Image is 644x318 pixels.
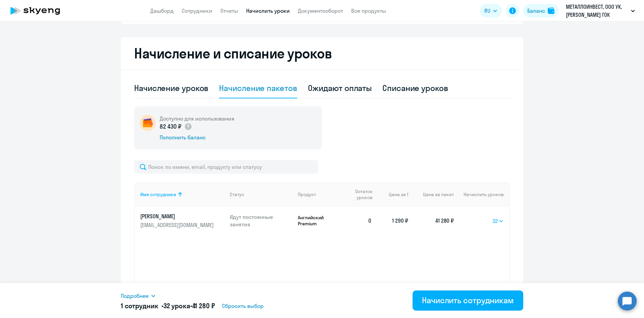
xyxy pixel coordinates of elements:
td: 1 290 ₽ [377,207,408,235]
input: Поиск по имени, email, продукту или статусу [134,160,318,174]
div: Статус [230,191,244,197]
a: Все продукты [351,7,386,14]
span: Подробнее [121,292,149,300]
span: 32 урока [163,302,190,310]
button: МЕТАЛЛОИНВЕСТ, ООО УК, [PERSON_NAME] ГОК тендер 2024 [562,3,638,19]
p: [EMAIL_ADDRESS][DOMAIN_NAME] [140,221,215,229]
div: Остаток уроков [348,188,377,200]
a: [PERSON_NAME][EMAIL_ADDRESS][DOMAIN_NAME] [140,213,224,229]
span: RU [484,7,490,15]
div: Имя сотрудника [140,191,176,197]
th: Цена за пакет [408,182,454,207]
th: Цена за 1 [377,182,408,207]
th: Начислить уроков [454,182,509,207]
div: Продукт [298,191,343,197]
a: Документооборот [298,7,343,14]
img: wallet-circle.png [140,115,156,131]
div: Начисление уроков [134,83,208,93]
button: Балансbalance [523,4,558,17]
a: Начислить уроки [246,7,290,14]
p: 82 430 ₽ [160,122,192,131]
td: 0 [343,207,377,235]
h5: 1 сотрудник • • [121,301,215,311]
button: Начислить сотрудникам [413,290,523,311]
p: МЕТАЛЛОИНВЕСТ, ООО УК, [PERSON_NAME] ГОК тендер 2024 [566,3,628,19]
p: Идут постоянные занятия [230,213,293,228]
h2: Начисление и списание уроков [134,45,510,61]
div: Имя сотрудника [140,191,224,197]
div: Баланс [527,7,545,15]
div: Пополнить баланс [160,134,234,141]
p: [PERSON_NAME] [140,213,215,220]
div: Начисление пакетов [219,83,297,93]
div: Списание уроков [382,83,448,93]
span: Сбросить выбор [222,302,264,310]
a: Отчеты [220,7,238,14]
td: 41 280 ₽ [408,207,454,235]
a: Дашборд [150,7,174,14]
span: Остаток уроков [348,188,372,200]
div: Начислить сотрудникам [422,295,514,306]
a: Сотрудники [182,7,212,14]
h5: Доступно для использования [160,115,234,122]
p: Английский Premium [298,215,343,227]
button: RU [480,4,502,17]
div: Продукт [298,191,316,197]
span: 41 280 ₽ [192,302,215,310]
div: Ожидают оплаты [308,83,372,93]
img: balance [548,7,554,14]
div: Статус [230,191,293,197]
